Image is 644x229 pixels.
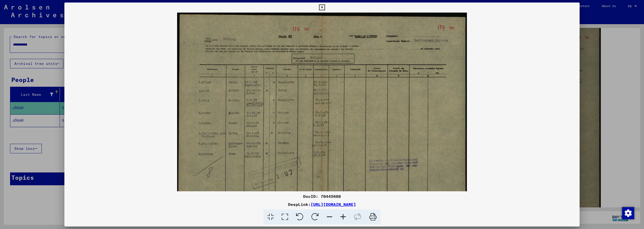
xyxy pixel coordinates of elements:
[622,207,634,219] div: Change consent
[622,207,634,219] img: Change consent
[64,193,580,199] div: DocID: 70445608
[311,202,356,207] a: [URL][DOMAIN_NAME]
[177,13,467,216] img: 001.jpg
[64,201,580,207] div: DeepLink:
